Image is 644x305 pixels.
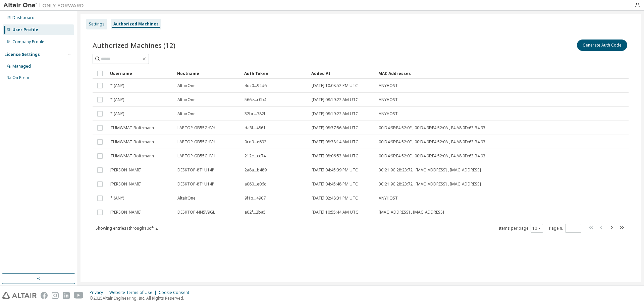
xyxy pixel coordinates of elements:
[379,181,481,187] span: 3C:21:9C:28:23:72 , [MAC_ADDRESS] , [MAC_ADDRESS]
[110,125,154,131] span: TUMWMAT-Boltzmann
[312,181,358,187] span: [DATE] 04:45:48 PM UTC
[245,196,266,201] span: 9f1b...4907
[245,210,266,215] span: a02f...2ba5
[177,181,214,187] span: DESKTOP-8T1U14P
[113,21,159,27] div: Authorized Machines
[110,111,124,117] span: * (ANY)
[245,139,266,145] span: 0cd9...e692
[312,210,358,215] span: [DATE] 10:55:44 AM UTC
[63,292,70,299] img: linkedin.svg
[159,290,193,295] div: Cookie Consent
[245,111,265,117] span: 32bc...782f
[312,125,358,131] span: [DATE] 08:37:56 AM UTC
[177,111,196,117] span: AltairOne
[312,97,358,102] span: [DATE] 08:19:22 AM UTC
[110,196,124,201] span: * (ANY)
[177,97,196,102] span: AltairOne
[110,97,124,102] span: * (ANY)
[379,153,485,159] span: 00:D4:9E:E4:52:0E , 00:D4:9E:E4:52:0A , F4:A8:0D:63:B4:93
[110,68,172,79] div: Username
[177,125,215,131] span: LAPTOP-GB55GHVH
[577,40,627,51] button: Generate Auth Code
[312,153,358,159] span: [DATE] 08:06:53 AM UTC
[379,83,398,88] span: ANYHOST
[245,181,267,187] span: a060...e06d
[312,196,358,201] span: [DATE] 02:48:31 PM UTC
[12,64,31,69] div: Managed
[110,210,142,215] span: [PERSON_NAME]
[311,68,373,79] div: Added At
[177,196,196,201] span: AltairOne
[379,196,398,201] span: ANYHOST
[90,295,193,301] p: © 2025 Altair Engineering, Inc. All Rights Reserved.
[52,292,59,299] img: instagram.svg
[110,167,142,173] span: [PERSON_NAME]
[41,292,48,299] img: facebook.svg
[245,153,266,159] span: 212e...cc74
[3,2,87,9] img: Altair One
[245,167,267,173] span: 2a8a...b489
[2,292,37,299] img: altair_logo.svg
[12,75,29,80] div: On Prem
[110,139,154,145] span: TUMWMAT-Boltzmann
[177,210,215,215] span: DESKTOP-NN5V9GL
[379,111,398,117] span: ANYHOST
[312,167,358,173] span: [DATE] 04:45:39 PM UTC
[245,125,266,131] span: da3f...4861
[110,181,142,187] span: [PERSON_NAME]
[12,27,38,32] div: User Profile
[96,225,158,231] span: Showing entries 1 through 10 of 12
[110,153,154,159] span: TUMWMAT-Boltzmann
[312,83,358,88] span: [DATE] 10:08:52 PM UTC
[177,153,215,159] span: LAPTOP-GB55GHVH
[177,139,215,145] span: LAPTOP-GB55GHVH
[93,41,175,50] span: Authorized Machines (12)
[379,139,485,145] span: 00:D4:9E:E4:52:0E , 00:D4:9E:E4:52:0A , F4:A8:0D:63:B4:93
[90,290,109,295] div: Privacy
[532,226,541,231] button: 10
[110,83,124,88] span: * (ANY)
[12,39,44,45] div: Company Profile
[379,97,398,102] span: ANYHOST
[4,52,40,57] div: License Settings
[379,125,485,131] span: 00:D4:9E:E4:52:0E , 00:D4:9E:E4:52:0A , F4:A8:0D:63:B4:93
[177,83,196,88] span: AltairOne
[312,111,358,117] span: [DATE] 08:19:22 AM UTC
[245,97,266,102] span: 566e...c0b4
[244,68,306,79] div: Auth Token
[245,83,267,88] span: 4dc0...94d6
[312,139,358,145] span: [DATE] 08:38:14 AM UTC
[177,167,214,173] span: DESKTOP-8T1U14P
[379,167,481,173] span: 3C:21:9C:28:23:72 , [MAC_ADDRESS] , [MAC_ADDRESS]
[177,68,239,79] div: Hostname
[379,210,444,215] span: [MAC_ADDRESS] , [MAC_ADDRESS]
[109,290,159,295] div: Website Terms of Use
[89,21,105,27] div: Settings
[74,292,84,299] img: youtube.svg
[549,224,581,233] span: Page n.
[499,224,543,233] span: Items per page
[12,15,35,20] div: Dashboard
[378,68,558,79] div: MAC Addresses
